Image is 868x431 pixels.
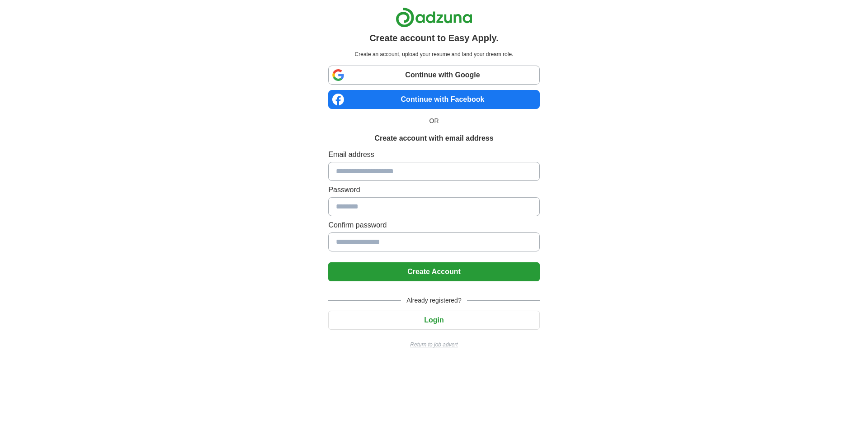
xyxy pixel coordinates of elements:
[330,50,538,58] p: Create an account, upload your resume and land your dream role.
[328,220,539,231] label: Confirm password
[396,7,472,28] img: Adzuna logo
[328,66,539,85] a: Continue with Google
[328,341,539,349] a: Return to job advert
[328,262,539,281] button: Create Account
[328,149,539,160] label: Email address
[374,133,493,144] h1: Create account with email address
[424,116,444,126] span: OR
[369,31,499,45] h1: Create account to Easy Apply.
[328,90,539,109] a: Continue with Facebook
[328,311,539,330] button: Login
[401,296,467,305] span: Already registered?
[328,185,539,195] label: Password
[328,316,539,324] a: Login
